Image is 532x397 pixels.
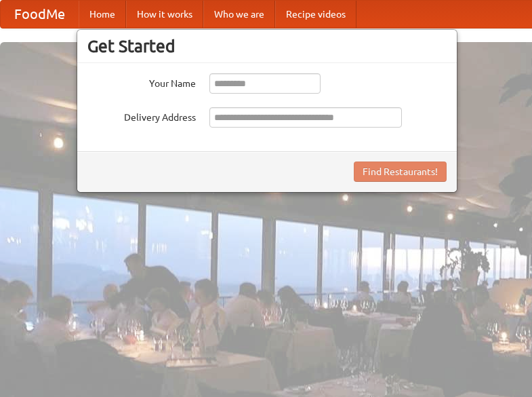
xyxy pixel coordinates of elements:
[126,1,203,28] a: How it works
[1,1,79,28] a: FoodMe
[275,1,356,28] a: Recipe videos
[87,73,196,90] label: Your Name
[87,36,447,56] h3: Get Started
[87,107,196,124] label: Delivery Address
[354,162,447,182] button: Find Restaurants!
[79,1,126,28] a: Home
[203,1,275,28] a: Who we are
